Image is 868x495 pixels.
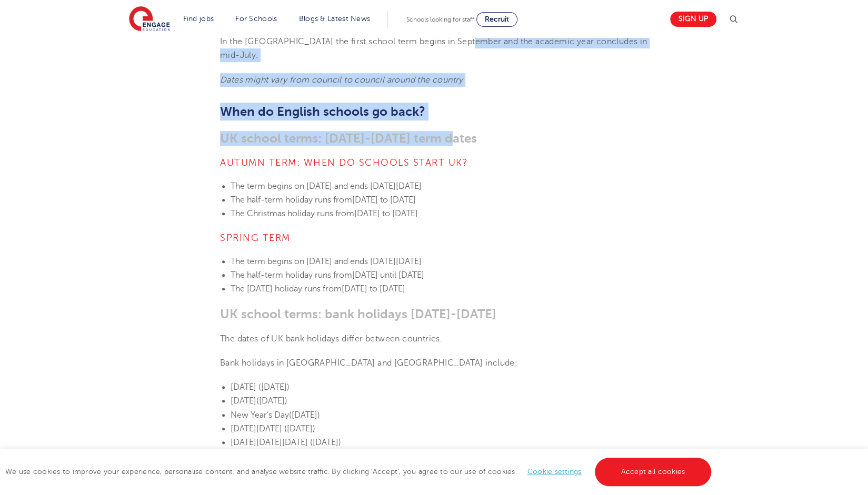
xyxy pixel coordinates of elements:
[220,131,477,146] span: UK school terms: [DATE]-[DATE] term dates
[231,195,352,205] span: The half-term holiday runs from
[289,410,320,420] span: ([DATE])
[231,438,341,447] span: [DATE][DATE][DATE] ([DATE])
[670,12,716,27] a: Sign up
[306,257,422,266] span: [DATE] and ends [DATE][DATE]
[485,15,509,23] span: Recruit
[220,157,468,168] span: Autumn term: When do schools start UK?
[306,181,422,191] span: [DATE] and ends [DATE][DATE]
[231,396,256,406] span: [DATE]
[406,16,474,23] span: Schools looking for staff
[220,103,648,120] h2: When do English schools go back?
[527,468,582,476] a: Cookie settings
[231,257,304,266] span: The term begins on
[476,12,517,27] a: Recruit
[231,424,315,433] span: [DATE][DATE] ([DATE])
[220,233,291,243] span: Spring term
[352,195,416,205] span: [DATE] to [DATE]
[352,270,424,280] span: [DATE] until [DATE]
[129,6,170,33] img: Engage Education
[220,334,442,344] span: The dates of UK bank holidays differ between countries.
[235,15,277,23] a: For Schools
[354,209,418,218] span: [DATE] to [DATE]
[183,15,214,23] a: Find jobs
[231,270,352,280] span: The half-term holiday runs from
[231,181,304,191] span: The term begins on
[258,382,290,392] span: ([DATE])
[220,75,463,85] em: Dates might vary from council to council around the country
[231,410,289,420] span: New Year’s Day
[220,307,496,321] span: UK school terms: bank holidays [DATE]-[DATE]
[595,458,712,486] a: Accept all cookies
[5,468,714,476] span: We use cookies to improve your experience, personalise content, and analyse website traffic. By c...
[256,396,287,406] span: ([DATE])
[220,358,517,368] span: Bank holidays in [GEOGRAPHIC_DATA] and [GEOGRAPHIC_DATA] include:
[231,382,256,392] span: [DATE]
[231,209,354,218] span: The Christmas holiday runs from
[299,15,371,23] a: Blogs & Latest News
[231,284,342,294] span: The [DATE] holiday runs from
[342,284,405,294] span: [DATE] to [DATE]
